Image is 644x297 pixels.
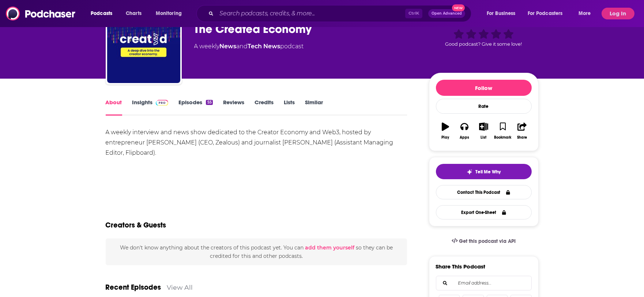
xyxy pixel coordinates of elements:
[436,80,532,96] button: Follow
[460,135,469,140] div: Apps
[436,118,455,144] button: Play
[482,8,525,19] button: open menu
[126,8,142,19] span: Charts
[91,8,112,19] span: Podcasts
[442,276,526,290] input: Email address...
[441,135,449,140] div: Play
[429,15,539,60] div: Good podcast? Give it some love!
[467,169,472,175] img: tell me why sparkle
[223,99,244,116] a: Reviews
[121,8,146,19] a: Charts
[255,99,274,116] a: Credits
[106,221,166,230] h2: Creators & Guests
[512,118,531,144] button: Share
[579,8,591,19] span: More
[167,283,193,291] a: View All
[517,135,527,140] div: Share
[455,118,474,144] button: Apps
[428,9,465,18] button: Open AdvancedNew
[475,169,501,175] span: Tell Me Why
[206,100,212,105] div: 55
[523,8,573,19] button: open menu
[436,205,532,219] button: Export One-Sheet
[6,7,76,20] img: Podchaser - Follow, Share and Rate Podcasts
[248,43,280,50] a: Tech News
[156,8,182,19] span: Monitoring
[452,4,465,11] span: New
[237,43,248,50] span: and
[436,99,532,114] div: Rate
[106,99,122,116] a: About
[436,164,532,179] button: tell me why sparkleTell Me Why
[284,99,295,116] a: Lists
[305,99,323,116] a: Similar
[107,10,180,83] img: The Created Economy
[493,118,512,144] button: Bookmark
[132,99,169,116] a: InsightsPodchaser Pro
[216,8,405,19] input: Search podcasts, credits, & more...
[178,99,212,116] a: Episodes55
[405,9,422,18] span: Ctrl K
[436,276,532,290] div: Search followers
[151,8,191,19] button: open menu
[120,244,393,259] span: We don't know anything about the creators of this podcast yet . You can so they can be credited f...
[474,118,493,144] button: List
[602,8,634,19] button: Log In
[106,283,161,292] a: Recent Episodes
[573,8,600,19] button: open menu
[459,238,516,244] span: Get this podcast via API
[481,135,487,140] div: List
[436,185,532,199] a: Contact This Podcast
[436,263,486,270] h3: Share This Podcast
[445,41,522,47] span: Good podcast? Give it some love!
[220,43,237,50] a: News
[432,12,462,15] span: Open Advanced
[446,232,522,250] a: Get this podcast via API
[156,100,169,106] img: Podchaser Pro
[203,5,478,22] div: Search podcasts, credits, & more...
[194,42,304,51] div: A weekly podcast
[487,8,516,19] span: For Business
[494,135,511,140] div: Bookmark
[305,245,354,251] button: add them yourself
[86,8,122,19] button: open menu
[106,127,407,158] div: A weekly interview and news show dedicated to the Creator Economy and Web3, hosted by entrepreneu...
[528,8,563,19] span: For Podcasters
